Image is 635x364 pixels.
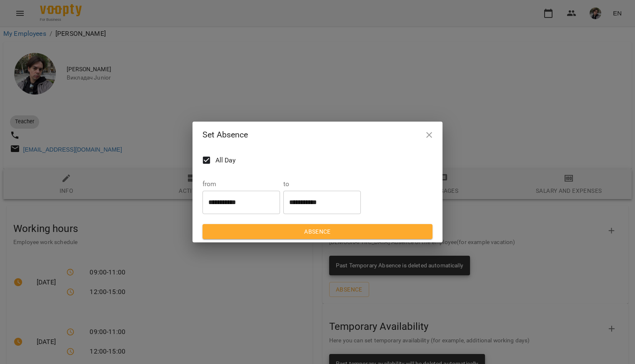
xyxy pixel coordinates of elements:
span: All Day [215,155,236,165]
span: Absence [209,227,426,237]
label: from [202,181,280,187]
h2: Set Absence [202,128,432,141]
label: to [283,181,361,187]
button: Absence [202,224,432,239]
